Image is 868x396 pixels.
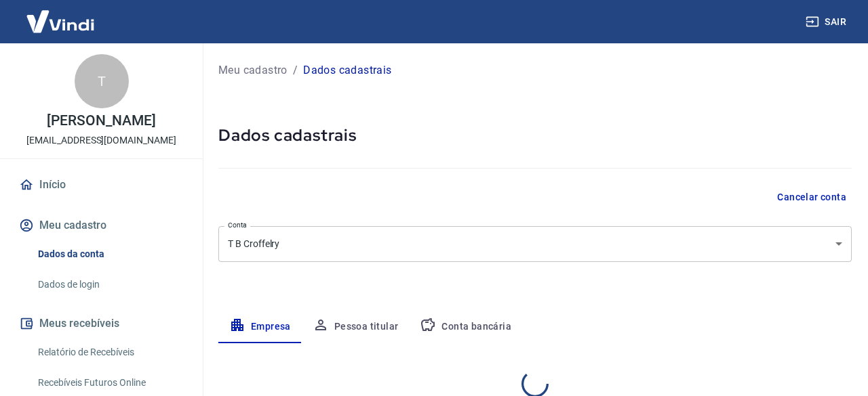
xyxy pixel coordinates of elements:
[772,185,852,210] button: Cancelar conta
[218,311,302,343] button: Empresa
[803,9,852,35] button: Sair
[218,125,852,146] h5: Dados cadastrais
[218,226,852,262] div: T B Croffelry
[33,271,186,299] a: Dados de login
[16,211,186,240] button: Meu cadastro
[16,170,186,200] a: Início
[33,338,186,366] a: Relatório de Recebíveis
[16,1,104,42] img: Vindi
[228,220,247,230] label: Conta
[75,54,129,108] div: T
[293,62,298,79] p: /
[303,62,391,79] p: Dados cadastrais
[218,62,288,79] a: Meu cadastro
[26,133,176,148] p: [EMAIL_ADDRESS][DOMAIN_NAME]
[302,311,410,343] button: Pessoa titular
[16,309,186,338] button: Meus recebíveis
[409,311,522,343] button: Conta bancária
[33,240,186,268] a: Dados da conta
[47,114,155,128] p: [PERSON_NAME]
